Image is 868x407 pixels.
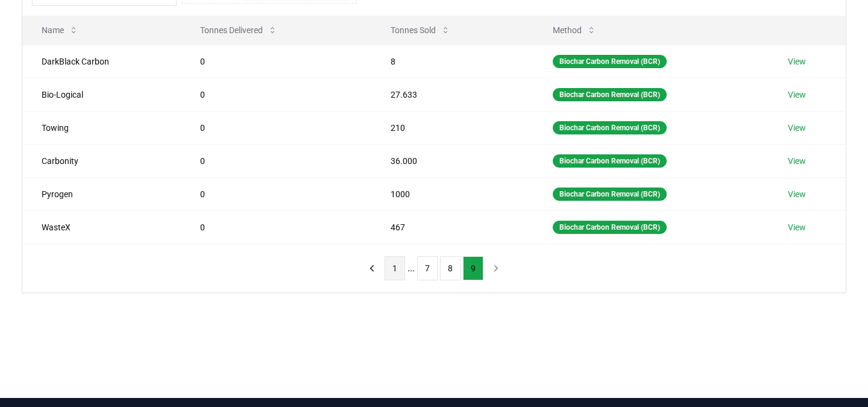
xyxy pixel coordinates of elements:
[22,78,181,111] td: Bio-Logical
[22,45,181,78] td: DarkBlack Carbon
[381,18,460,42] button: Tonnes Sold
[190,18,287,42] button: Tonnes Delivered
[407,261,415,276] li: ...
[788,55,806,68] a: View
[32,18,88,42] button: Name
[553,121,667,134] div: Biochar Carbon Removal (BCR)
[417,256,438,280] button: 7
[788,122,806,134] a: View
[788,221,806,233] a: View
[22,111,181,144] td: Towing
[181,144,371,177] td: 0
[22,177,181,210] td: Pyrogen
[371,144,533,177] td: 36.000
[553,55,667,68] div: Biochar Carbon Removal (BCR)
[385,256,405,280] button: 1
[463,256,483,280] button: 9
[553,221,667,234] div: Biochar Carbon Removal (BCR)
[788,188,806,200] a: View
[181,210,371,244] td: 0
[22,210,181,244] td: WasteX
[371,210,533,244] td: 467
[788,155,806,167] a: View
[181,111,371,144] td: 0
[553,154,667,168] div: Biochar Carbon Removal (BCR)
[553,188,667,201] div: Biochar Carbon Removal (BCR)
[440,256,461,280] button: 8
[371,177,533,210] td: 1000
[371,45,533,78] td: 8
[543,18,606,42] button: Method
[22,144,181,177] td: Carbonity
[371,111,533,144] td: 210
[788,89,806,101] a: View
[181,45,371,78] td: 0
[371,78,533,111] td: 27.633
[181,78,371,111] td: 0
[181,177,371,210] td: 0
[362,256,382,280] button: previous page
[553,88,667,101] div: Biochar Carbon Removal (BCR)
